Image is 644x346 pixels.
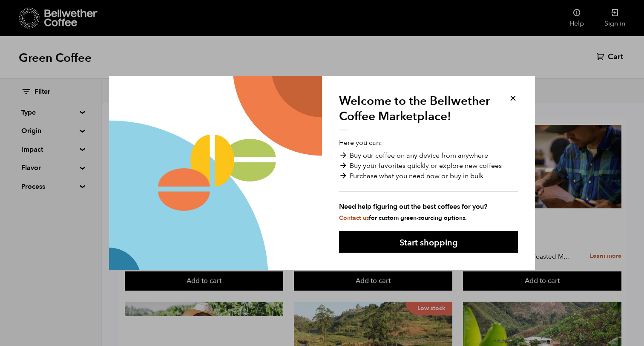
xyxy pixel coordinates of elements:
small: for custom green-sourcing options. [339,214,467,222]
p: Here you can: [339,138,518,222]
strong: Need help figuring out the best coffees for you? [339,202,518,212]
h1: Welcome to the Bellwether Coffee Marketplace! [339,93,497,131]
a: Contact us [339,214,369,222]
li: Buy your favorites quickly or explore new coffees [339,161,518,171]
li: Buy our coffee on any device from anywhere [339,150,518,161]
button: Start shopping [339,231,518,253]
li: Purchase what you need now or buy in bulk [339,171,518,181]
